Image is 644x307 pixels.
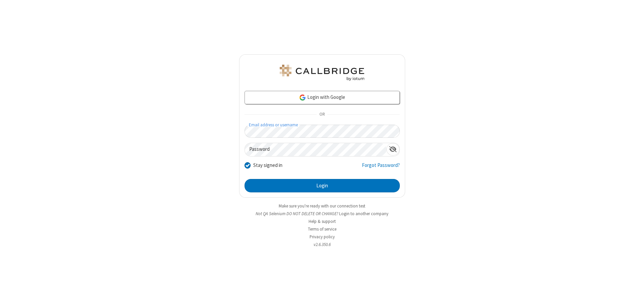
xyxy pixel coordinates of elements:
input: Email address or username [245,125,400,138]
button: Login to another company [339,210,388,217]
img: QA Selenium DO NOT DELETE OR CHANGE [278,65,366,81]
a: Help & support [309,219,336,224]
input: Password [245,143,386,156]
a: Terms of service [308,226,336,232]
img: google-icon.png [299,94,306,101]
a: Login with Google [245,91,400,104]
a: Forgot Password? [362,162,400,174]
button: Login [245,179,400,192]
a: Privacy policy [310,234,335,240]
a: Make sure you're ready with our connection test [279,203,365,209]
li: v2.6.350.6 [239,241,405,248]
div: Show password [386,143,399,156]
label: Stay signed in [253,162,282,169]
span: OR [317,110,327,119]
li: Not QA Selenium DO NOT DELETE OR CHANGE? [239,210,405,217]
